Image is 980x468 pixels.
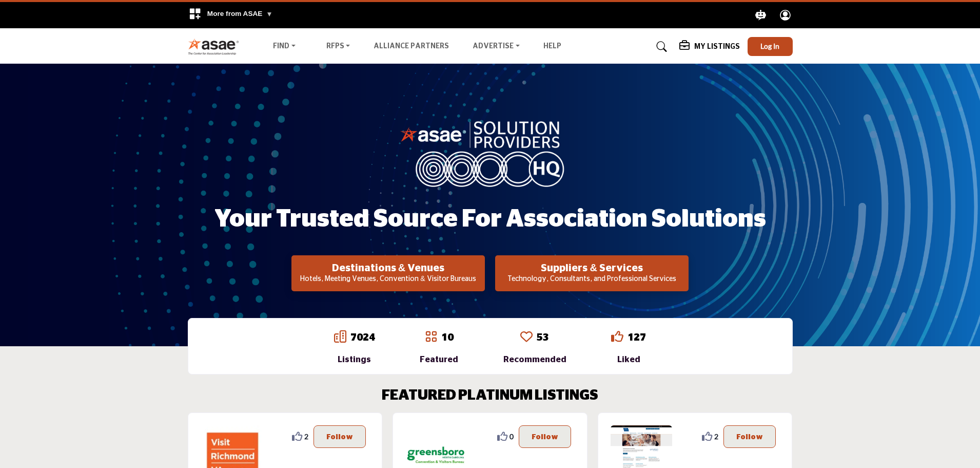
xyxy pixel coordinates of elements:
a: Help [543,43,561,50]
p: Follow [532,431,558,442]
button: Follow [313,425,366,448]
h5: My Listings [694,42,740,51]
a: 7024 [350,332,375,343]
h2: Destinations & Venues [295,262,482,274]
h2: FEATURED PLATINUM LISTINGS [382,387,598,405]
span: More from ASAE [207,10,273,17]
i: Go to Liked [611,330,623,343]
p: Follow [736,431,763,442]
a: RFPs [319,40,358,54]
a: Go to Recommended [520,330,533,345]
p: Technology, Consultants, and Professional Services [498,274,685,285]
p: Hotels, Meeting Venues, Convention & Visitor Bureaus [295,274,482,285]
span: 0 [509,431,514,442]
a: 10 [441,332,454,343]
a: Find [266,40,303,54]
img: Site Logo [188,38,245,55]
button: Log In [748,37,793,56]
span: Log In [760,42,779,50]
button: Follow [723,425,776,448]
span: 2 [714,431,718,442]
img: image [400,119,580,186]
h2: Suppliers & Services [498,262,685,274]
a: 53 [537,332,549,343]
a: Alliance Partners [374,43,449,50]
div: My Listings [679,41,740,53]
div: Liked [611,353,646,366]
div: Listings [334,353,375,366]
div: More from ASAE [182,2,279,28]
button: Suppliers & Services Technology, Consultants, and Professional Services [495,255,689,291]
h1: Your Trusted Source for Association Solutions [214,203,766,235]
a: Advertise [465,40,527,54]
a: Go to Featured [425,330,437,345]
button: Destinations & Venues Hotels, Meeting Venues, Convention & Visitor Bureaus [291,255,485,291]
p: Follow [326,431,353,442]
div: Recommended [503,353,566,366]
a: 127 [628,332,646,343]
a: Search [646,39,674,55]
span: 2 [304,431,308,442]
button: Follow [519,425,571,448]
div: Featured [420,353,458,366]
